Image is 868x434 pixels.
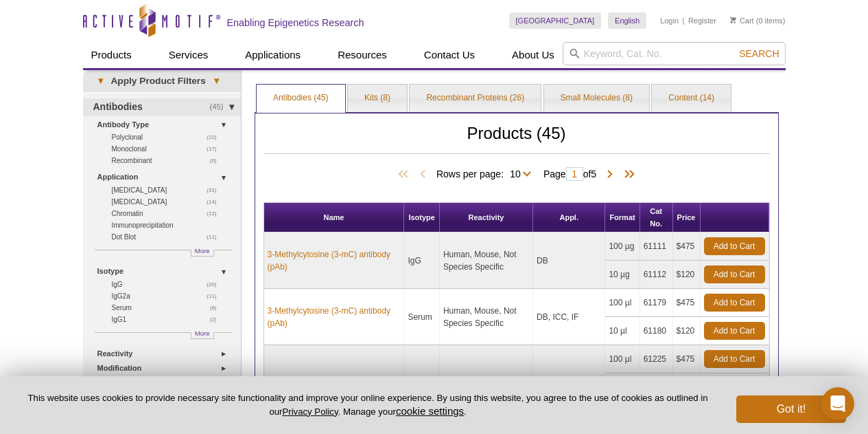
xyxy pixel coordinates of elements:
[97,170,233,184] a: Application
[207,279,224,290] span: (20)
[730,17,736,23] img: Your Cart
[533,289,605,345] td: DB, ICC, IF
[97,361,233,376] a: Modification
[112,131,224,143] a: (22)Polyclonal
[207,143,224,155] span: (17)
[605,373,640,402] td: 10 µl
[112,184,224,196] a: (31)[MEDICAL_DATA]
[673,345,701,373] td: $475
[195,327,210,339] span: More
[704,350,765,368] a: Add to Cart
[210,314,224,325] span: (2)
[404,232,440,289] td: IgG
[227,17,364,29] h2: Enabling Epigenetics Research
[97,375,233,389] a: Purification
[112,302,224,314] a: (8)Serum
[440,203,533,232] th: Reactivity
[673,203,701,232] th: Price
[605,289,640,317] td: 100 µl
[640,373,673,402] td: 61226
[112,155,224,166] a: (6)Recombinant
[329,42,395,68] a: Resources
[83,70,241,92] a: ▾Apply Product Filters▾
[704,294,765,312] a: Add to Cart
[396,405,464,417] button: cookie settings
[704,237,765,255] a: Add to Cart
[617,168,637,182] span: Last Page
[410,85,541,112] a: Recombinant Proteins (26)
[704,265,765,283] a: Add to Cart
[591,169,596,180] span: 5
[608,12,646,29] a: English
[191,250,214,257] a: More
[404,289,440,345] td: Serum
[640,261,673,289] td: 61112
[90,75,111,87] span: ▾
[237,42,309,68] a: Applications
[416,168,430,182] span: Previous Page
[440,232,533,289] td: Human, Mouse, Not Species Specific
[730,16,754,25] a: Cart
[195,245,210,257] span: More
[83,98,241,116] a: (45)Antibodies
[112,143,224,155] a: (17)Monoclonal
[730,12,786,29] li: (0 items)
[683,12,685,29] li: |
[207,290,224,302] span: (11)
[395,168,416,182] span: First Page
[673,232,701,261] td: $475
[504,42,563,68] a: About Us
[263,127,770,154] h2: Products (45)
[533,345,605,430] td: DB, ICC, IF, IHC, WB
[112,290,224,302] a: (11)IgG2a
[735,47,783,60] button: Search
[509,12,602,29] a: [GEOGRAPHIC_DATA]
[97,118,233,132] a: Antibody Type
[264,203,405,232] th: Name
[210,98,231,116] span: (45)
[605,317,640,345] td: 10 µl
[210,155,224,166] span: (6)
[660,16,679,25] a: Login
[533,232,605,289] td: DB
[416,42,483,68] a: Contact Us
[640,203,673,232] th: Cat No.
[673,373,701,402] td: $120
[112,196,224,208] a: (14)[MEDICAL_DATA]
[544,85,649,112] a: Small Molecules (8)
[207,208,224,219] span: (12)
[207,231,224,243] span: (11)
[605,203,640,232] th: Format
[97,264,233,279] a: Isotype
[112,231,224,243] a: (11)Dot Blot
[673,289,701,317] td: $475
[282,406,338,417] a: Privacy Policy
[404,203,440,232] th: Isotype
[821,387,854,420] div: Open Intercom Messenger
[640,317,673,345] td: 61180
[83,42,140,68] a: Products
[605,345,640,373] td: 100 µl
[640,289,673,317] td: 61179
[191,332,214,339] a: More
[603,168,617,182] span: Next Page
[257,85,345,112] a: Antibodies (45)
[673,317,701,345] td: $120
[436,166,537,180] span: Rows per page:
[704,322,765,340] a: Add to Cart
[207,131,224,143] span: (22)
[605,261,640,289] td: 10 µg
[97,347,233,361] a: Reactivity
[640,345,673,373] td: 61225
[112,279,224,290] a: (20)IgG
[440,345,533,430] td: Not Species Specific
[605,232,640,261] td: 100 µg
[533,203,605,232] th: Appl.
[161,42,217,68] a: Services
[206,75,227,87] span: ▾
[22,392,714,418] p: This website uses cookies to provide necessary site functionality and improve your online experie...
[563,42,786,65] input: Keyword, Cat. No.
[736,395,846,423] button: Got it!
[640,232,673,261] td: 61111
[207,196,224,208] span: (14)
